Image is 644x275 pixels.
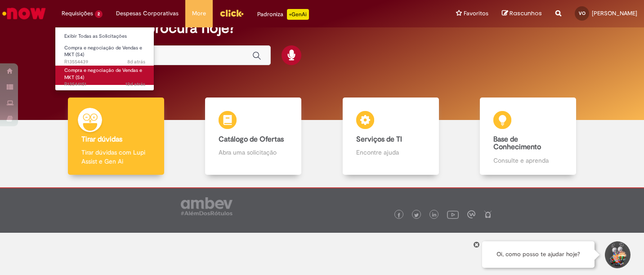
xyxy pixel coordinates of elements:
span: More [192,9,206,18]
img: logo_footer_youtube.png [447,208,459,220]
span: VO [579,10,586,16]
img: ServiceNow [1,4,47,22]
img: logo_footer_linkedin.png [432,213,437,218]
a: Tirar dúvidas Tirar dúvidas com Lupi Assist e Gen Ai [47,98,185,175]
div: Padroniza [257,9,309,20]
p: Abra uma solicitação [219,148,288,157]
img: logo_footer_twitter.png [414,213,419,217]
p: +GenAi [287,9,309,20]
ul: Requisições [55,27,154,91]
img: logo_footer_naosei.png [484,210,492,218]
time: 22/09/2025 11:06:15 [127,58,145,65]
img: logo_footer_workplace.png [467,210,475,218]
b: Tirar dúvidas [81,135,122,144]
button: Iniciar Conversa de Suporte [604,241,631,268]
h2: O que você procura hoje? [66,20,578,36]
span: 2 [95,10,103,18]
p: Tirar dúvidas com Lupi Assist e Gen Ai [81,148,151,166]
p: Encontre ajuda [356,148,425,157]
a: Base de Conhecimento Consulte e aprenda [460,98,597,175]
span: Despesas Corporativas [116,9,179,18]
span: Requisições [62,9,93,18]
span: [PERSON_NAME] [592,9,637,17]
a: Exibir Todas as Solicitações [55,31,154,41]
span: R13554439 [64,58,145,66]
a: Aberto R13554439 : Compra e negociação de Vendas e MKT (S4) [55,43,154,62]
p: Consulte e aprenda [493,156,563,165]
div: Oi, como posso te ajudar hoje? [482,241,595,268]
a: Catálogo de Ofertas Abra uma solicitação [185,98,322,175]
time: 17/09/2025 15:00:02 [125,81,145,88]
img: logo_footer_facebook.png [397,213,401,217]
b: Catálogo de Ofertas [219,135,284,144]
a: Rascunhos [502,9,542,18]
span: Compra e negociação de Vendas e MKT (S4) [64,44,142,58]
b: Serviços de TI [356,135,402,144]
span: Rascunhos [510,9,542,18]
img: logo_footer_ambev_rotulo_gray.png [181,197,233,215]
span: 12d atrás [125,81,145,88]
span: 8d atrás [127,58,145,65]
b: Base de Conhecimento [493,135,541,152]
a: Aberto R13544151 : Compra e negociação de Vendas e MKT (S4) [55,66,154,85]
a: Serviços de TI Encontre ajuda [322,98,460,175]
img: click_logo_yellow_360x200.png [219,6,244,20]
span: Compra e negociação de Vendas e MKT (S4) [64,67,142,81]
span: R13544151 [64,81,145,88]
span: Favoritos [464,9,488,18]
